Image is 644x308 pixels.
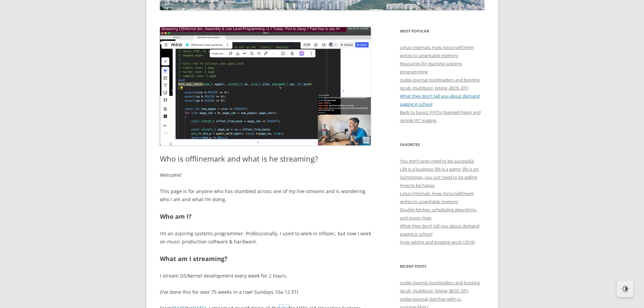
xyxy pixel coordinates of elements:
[160,288,371,296] p: (I’ve done this for over 75 weeks in a row! Sundays 10a-12 ET)
[400,27,484,35] h3: Most Popular
[400,93,480,107] a: What they don't tell you about demand paging in school
[160,254,371,264] h2: What am I streaming?
[160,212,371,221] h2: Who am I?
[400,77,480,91] a: osdev journal: bootloaders and booting (grub, multiboot, limine, BIOS, EFI)
[400,190,474,205] a: Linux Internals: How /proc/self/mem writes to unwritable memory
[160,272,371,280] p: I stream OS/kernel development every week for 2 hours.
[400,239,475,245] a: How setjmp and longjmp work (2016)
[400,262,484,270] h3: Recent Posts
[400,207,477,221] a: Double fetches, scheduling algorithms, and onion rings
[400,182,435,188] a: How to be happy
[400,109,481,123] a: Back to basics: FIFOs (Named Pipes) and simple IPC logging
[400,141,484,149] h3: Favorites
[400,158,474,164] a: You don’t even need to be successful
[400,280,480,294] a: osdev journal: bootloaders and booting (grub, multiboot, limine, BIOS, EFI)
[160,230,371,246] p: I’m an aspiring systems programmer. Professionally, I used to work in infosec, but now I work on ...
[160,154,371,163] h1: Who is offlinemark and what is he streaming?
[400,174,477,180] a: Sometimes, you just need to be willing
[400,61,462,75] a: Resources for learning systems programming
[160,187,371,204] p: This page is for anyone who has stumbled across one of my live-streams and is wondering who I am ...
[400,166,479,172] a: Life is a business; life is a game; life is art
[400,223,479,237] a: What they don’t tell you about demand paging in school
[400,44,474,58] a: Linux Internals: How /proc/self/mem writes to unwritable memory
[160,171,371,179] p: Welcome!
